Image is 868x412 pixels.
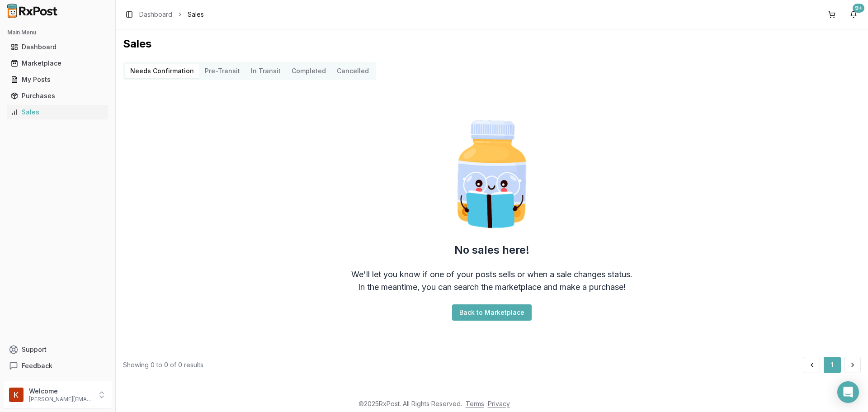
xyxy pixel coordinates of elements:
a: Dashboard [139,10,172,19]
div: We'll let you know if one of your posts sells or when a sale changes status. [351,268,632,281]
a: Dashboard [7,39,108,55]
div: Dashboard [11,43,104,52]
div: Sales [11,108,104,117]
div: My Posts [11,75,104,84]
button: In Transit [245,64,286,78]
button: My Posts [4,72,112,87]
div: In the meantime, you can search the marketplace and make a purchase! [358,281,626,294]
nav: breadcrumb [139,10,204,19]
div: 9+ [853,4,864,13]
button: Dashboard [4,40,112,54]
button: 1 [824,357,841,373]
button: 9+ [846,7,861,22]
h2: No sales here! [454,243,529,257]
a: My Posts [7,71,108,88]
div: Purchases [11,91,104,100]
h1: Sales [123,37,861,51]
img: User avatar [9,388,24,402]
a: Terms [466,400,484,407]
button: Back to Marketplace [452,304,532,321]
button: Pre-Transit [199,64,245,78]
button: Completed [286,64,331,78]
button: Sales [4,105,112,119]
button: Support [4,341,112,358]
button: Purchases [4,89,112,103]
img: Smart Pill Bottle [434,116,550,232]
a: Privacy [488,400,510,407]
button: Marketplace [4,56,112,71]
span: Feedback [22,361,52,370]
p: Welcome [29,387,92,396]
p: [PERSON_NAME][EMAIL_ADDRESS][DOMAIN_NAME] [29,396,92,403]
div: Marketplace [11,59,104,68]
a: Sales [7,104,108,120]
img: RxPost Logo [4,4,61,18]
button: Cancelled [331,64,374,78]
a: Purchases [7,88,108,104]
h2: Main Menu [7,29,108,36]
a: Marketplace [7,55,108,71]
div: Open Intercom Messenger [837,381,859,403]
span: Sales [188,10,204,19]
div: Showing 0 to 0 of 0 results [123,360,203,369]
button: Feedback [4,358,112,374]
button: Needs Confirmation [125,64,199,78]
